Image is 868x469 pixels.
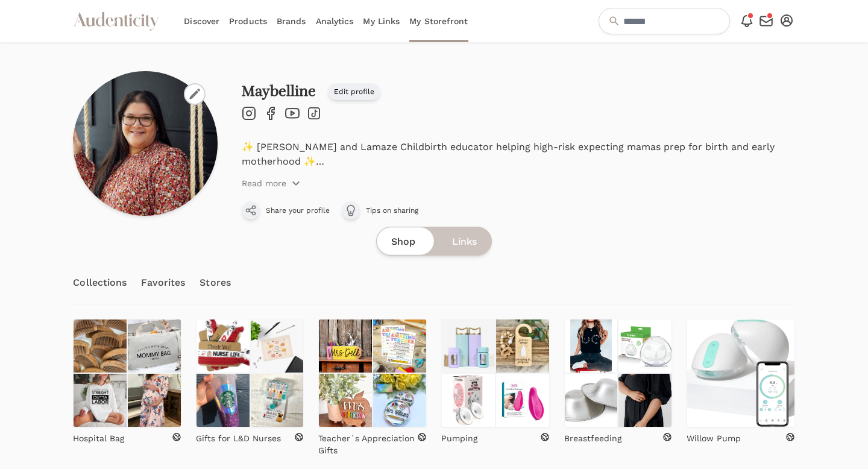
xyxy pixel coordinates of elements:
[73,319,181,427] a: Hospital Bag Hospital Bag Hospital Bag Hospital Bag
[200,262,231,304] a: Stores
[687,427,795,444] a: Willow Pump
[250,373,304,427] img: Gifts for L&D Nurses
[687,432,741,444] p: Willow Pump
[618,373,672,427] img: Breastfeeding
[618,319,672,373] img: Breastfeeding
[242,201,330,219] button: Share your profile
[318,319,373,373] img: Teacher´s Appreciation Gifts
[318,373,373,427] img: Teacher´s Appreciation Gifts
[441,319,550,427] a: Pumping Pumping Pumping Pumping
[73,262,127,304] a: Collections
[266,206,330,215] span: Share your profile
[318,319,427,427] a: Teacher´s Appreciation Gifts Teacher´s Appreciation Gifts Teacher´s Appreciation Gifts Teacher´s ...
[250,319,304,373] img: Gifts for L&D Nurses
[141,262,185,304] a: Favorites
[441,427,550,444] a: Pumping
[342,201,418,219] a: Tips on sharing
[328,83,380,100] a: Edit profile
[73,373,127,427] img: Hospital Bag
[242,177,301,189] button: Read more
[373,319,427,373] img: Teacher´s Appreciation Gifts
[441,432,477,444] p: Pumping
[564,373,618,427] img: Breastfeeding
[73,427,181,444] a: Hospital Bag
[196,432,281,444] p: Gifts for L&D Nurses
[196,319,250,373] img: Gifts for L&D Nurses
[318,432,417,456] p: Teacher´s Appreciation Gifts
[564,432,621,444] p: Breastfeeding
[373,373,427,427] img: Teacher´s Appreciation Gifts
[242,140,794,169] p: ✨ [PERSON_NAME] and Lamaze Childbirth educator helping high-risk expecting mamas prep for birth a...
[441,319,495,373] img: Pumping
[184,83,206,105] label: Change photo
[196,427,304,444] a: Gifts for L&D Nurses
[242,82,316,100] a: Maybelline
[73,71,218,216] img: Profile picture
[564,319,618,373] img: Breastfeeding
[127,319,181,373] img: Hospital Bag
[495,319,550,373] img: Pumping
[196,373,250,427] img: Gifts for L&D Nurses
[73,432,124,444] p: Hospital Bag
[687,319,795,427] img: Willow Pump
[242,177,286,189] p: Read more
[73,319,127,373] img: Hospital Bag
[318,427,427,456] a: Teacher´s Appreciation Gifts
[127,373,181,427] img: Hospital Bag
[196,319,304,427] a: Gifts for L&D Nurses Gifts for L&D Nurses Gifts for L&D Nurses Gifts for L&D Nurses
[452,234,477,249] span: Links
[564,427,673,444] a: Breastfeeding
[564,319,673,427] a: Breastfeeding Breastfeeding Breastfeeding Breastfeeding
[441,373,495,427] img: Pumping
[391,234,415,249] span: Shop
[495,373,550,427] img: Pumping
[366,206,418,215] span: Tips on sharing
